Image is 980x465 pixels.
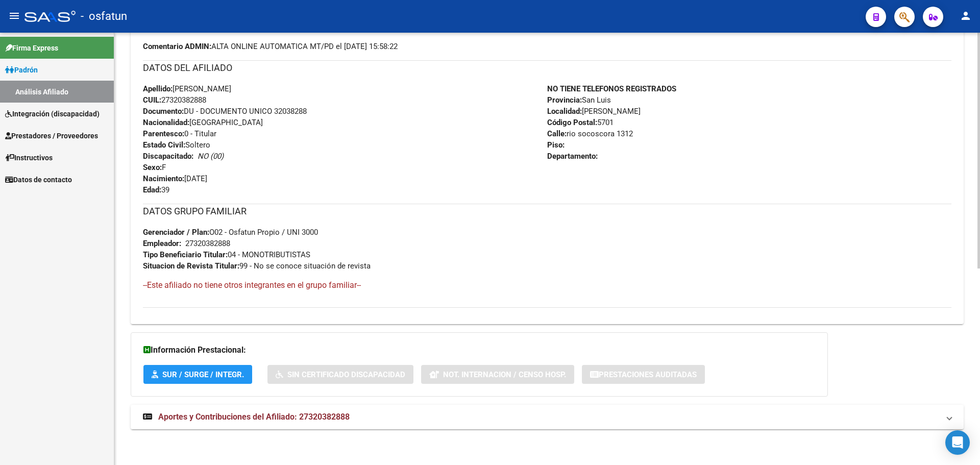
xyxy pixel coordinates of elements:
[547,129,567,138] strong: Calle:
[143,280,951,291] h4: --Este afiliado no tiene otros integrantes en el grupo familiar--
[547,84,676,93] strong: NO TIENE TELEFONOS REGISTRADOS
[5,108,100,119] span: Integración (discapacidad)
[143,61,951,75] h3: DATOS DEL AFILIADO
[547,152,598,161] strong: Departamento:
[5,42,58,54] span: Firma Express
[185,238,230,249] div: 27320382888
[443,370,566,379] span: Not. Internacion / Censo Hosp.
[143,95,206,105] span: 27320382888
[143,365,252,384] button: SUR / SURGE / INTEGR.
[5,152,53,163] span: Instructivos
[143,152,193,161] strong: Discapacitado:
[547,129,633,138] span: rio socoscora 1312
[143,129,184,138] strong: Parentesco:
[162,370,244,379] span: SUR / SURGE / INTEGR.
[547,107,641,116] span: [PERSON_NAME]
[81,5,127,28] span: - osfatun
[547,95,582,105] strong: Provincia:
[945,430,970,455] div: Open Intercom Messenger
[143,261,239,271] strong: Situacion de Revista Titular:
[143,95,161,105] strong: CUIL:
[143,118,189,127] strong: Nacionalidad:
[5,174,72,185] span: Datos de contacto
[582,365,705,384] button: Prestaciones Auditadas
[421,365,574,384] button: Not. Internacion / Censo Hosp.
[143,250,310,259] span: 04 - MONOTRIBUTISTAS
[143,84,173,93] strong: Apellido:
[143,261,371,271] span: 99 - No se conoce situación de revista
[599,370,697,379] span: Prestaciones Auditadas
[143,163,166,172] span: F
[143,140,210,150] span: Soltero
[5,64,38,76] span: Padrón
[158,412,350,422] span: Aportes y Contribuciones del Afiliado: 27320382888
[547,95,611,105] span: San Luis
[8,10,20,22] mat-icon: menu
[547,107,582,116] strong: Localidad:
[131,405,964,429] mat-expansion-panel-header: Aportes y Contribuciones del Afiliado: 27320382888
[287,370,405,379] span: Sin Certificado Discapacidad
[143,41,398,52] span: ALTA ONLINE AUTOMATICA MT/PD el [DATE] 15:58:22
[143,174,184,183] strong: Nacimiento:
[547,118,597,127] strong: Código Postal:
[198,152,224,161] i: NO (00)
[143,140,185,150] strong: Estado Civil:
[143,107,307,116] span: DU - DOCUMENTO UNICO 32038288
[143,185,161,194] strong: Edad:
[143,228,318,237] span: O02 - Osfatun Propio / UNI 3000
[143,163,162,172] strong: Sexo:
[143,204,951,218] h3: DATOS GRUPO FAMILIAR
[547,140,565,150] strong: Piso:
[143,84,231,93] span: [PERSON_NAME]
[143,239,181,248] strong: Empleador:
[547,118,614,127] span: 5701
[143,107,184,116] strong: Documento:
[143,174,207,183] span: [DATE]
[5,130,98,141] span: Prestadores / Proveedores
[960,10,972,22] mat-icon: person
[143,185,169,194] span: 39
[143,228,209,237] strong: Gerenciador / Plan:
[143,250,228,259] strong: Tipo Beneficiario Titular:
[143,129,216,138] span: 0 - Titular
[143,343,815,357] h3: Información Prestacional:
[143,42,211,51] strong: Comentario ADMIN:
[267,365,413,384] button: Sin Certificado Discapacidad
[143,118,263,127] span: [GEOGRAPHIC_DATA]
